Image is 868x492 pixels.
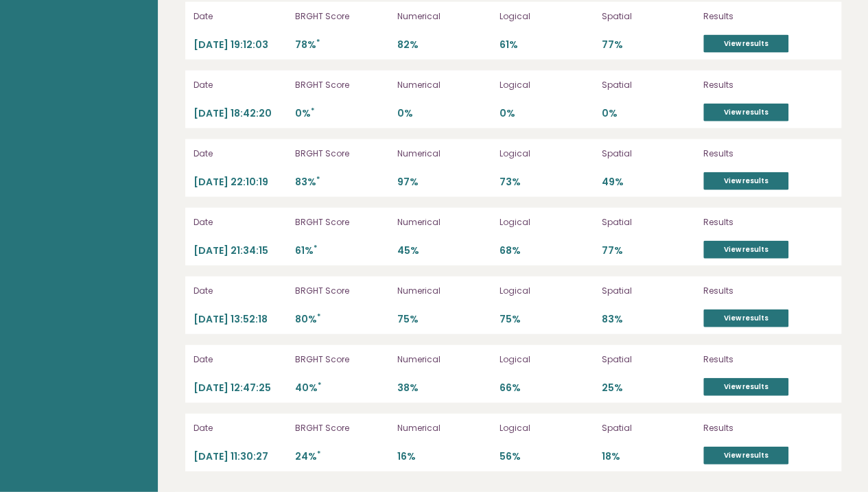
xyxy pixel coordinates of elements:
[193,450,288,463] p: [DATE] 11:30:27
[295,148,389,160] p: BRGHT Score
[703,353,832,366] p: Results
[397,422,491,434] p: Numerical
[397,38,491,51] p: 82%
[295,107,389,120] p: 0%
[500,285,594,297] p: Logical
[397,10,491,23] p: Numerical
[703,422,832,434] p: Results
[295,10,389,23] p: BRGHT Score
[500,313,594,326] p: 75%
[601,38,695,51] p: 77%
[500,38,594,51] p: 61%
[295,216,389,229] p: BRGHT Score
[397,176,491,189] p: 97%
[601,107,695,120] p: 0%
[500,450,594,463] p: 56%
[500,10,594,23] p: Logical
[601,422,695,434] p: Spatial
[601,79,695,91] p: Spatial
[295,244,389,257] p: 61%
[295,353,389,366] p: BRGHT Score
[703,285,832,297] p: Results
[193,38,288,51] p: [DATE] 19:12:03
[193,382,288,395] p: [DATE] 12:47:25
[295,285,389,297] p: BRGHT Score
[397,382,491,395] p: 38%
[703,172,788,190] a: View results
[601,244,695,257] p: 77%
[295,38,389,51] p: 78%
[193,107,288,120] p: [DATE] 18:42:20
[500,79,594,91] p: Logical
[500,176,594,189] p: 73%
[500,107,594,120] p: 0%
[500,216,594,229] p: Logical
[703,447,788,465] a: View results
[601,382,695,395] p: 25%
[397,313,491,326] p: 75%
[703,309,788,327] a: View results
[601,353,695,366] p: Spatial
[703,79,832,91] p: Results
[500,244,594,257] p: 68%
[295,422,389,434] p: BRGHT Score
[397,244,491,257] p: 45%
[193,79,288,91] p: Date
[295,382,389,395] p: 40%
[193,285,288,297] p: Date
[193,313,288,326] p: [DATE] 13:52:18
[397,148,491,160] p: Numerical
[601,313,695,326] p: 83%
[193,244,288,257] p: [DATE] 21:34:15
[500,422,594,434] p: Logical
[601,176,695,189] p: 49%
[601,285,695,297] p: Spatial
[193,176,288,189] p: [DATE] 22:10:19
[703,241,788,259] a: View results
[397,79,491,91] p: Numerical
[500,353,594,366] p: Logical
[500,382,594,395] p: 66%
[601,450,695,463] p: 18%
[397,216,491,229] p: Numerical
[397,107,491,120] p: 0%
[703,148,832,160] p: Results
[601,148,695,160] p: Spatial
[295,79,389,91] p: BRGHT Score
[703,10,832,23] p: Results
[703,104,788,121] a: View results
[397,450,491,463] p: 16%
[193,422,288,434] p: Date
[295,176,389,189] p: 83%
[295,450,389,463] p: 24%
[193,353,288,366] p: Date
[193,216,288,229] p: Date
[397,285,491,297] p: Numerical
[703,35,788,53] a: View results
[703,216,832,229] p: Results
[703,378,788,396] a: View results
[193,148,288,160] p: Date
[500,148,594,160] p: Logical
[295,313,389,326] p: 80%
[397,353,491,366] p: Numerical
[601,10,695,23] p: Spatial
[193,10,288,23] p: Date
[601,216,695,229] p: Spatial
